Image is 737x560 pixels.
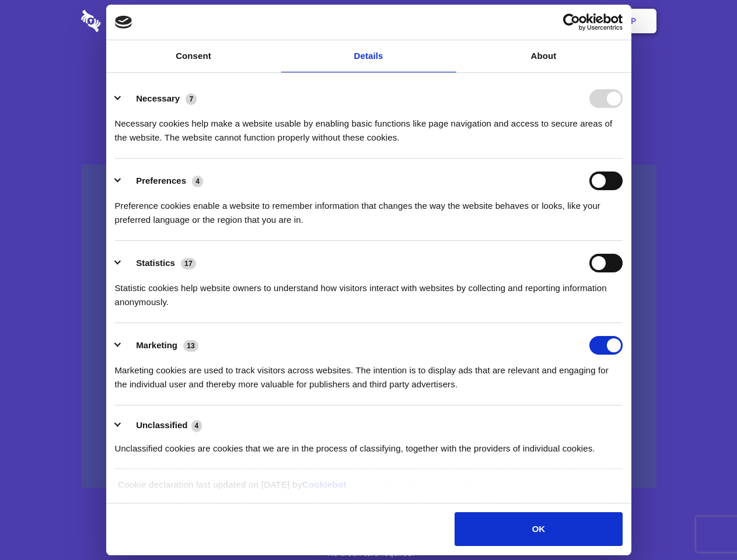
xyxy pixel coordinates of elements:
img: logo-wordmark-white-trans-d4663122ce5f474addd5e946df7df03e33cb6a1c49d2221995e7729f52c070b2.svg [81,10,181,32]
span: 13 [183,340,198,352]
a: Login [529,3,580,39]
label: Preferences [136,176,186,185]
label: Marketing [136,340,177,350]
a: Consent [106,40,281,72]
a: About [456,40,631,72]
label: Statistics [136,258,175,268]
div: Statistic cookies help website owners to understand how visitors interact with websites by collec... [115,272,623,309]
div: Unclassified cookies are cookies that we are in the process of classifying, together with the pro... [115,433,623,456]
button: OK [455,512,622,546]
h4: Auto-redaction of sensitive data, encrypted data sharing and self-destructing private chats. Shar... [81,106,656,145]
a: Wistia video thumbnail [81,164,656,488]
a: Details [281,40,456,72]
button: Marketing (13) [115,336,206,355]
button: Statistics (17) [115,254,204,272]
img: logo [115,16,132,29]
button: Necessary (7) [115,89,204,108]
h1: Eliminate Slack Data Loss. [81,52,656,94]
span: 17 [181,258,196,269]
iframe: Drift Widget Chat Controller [679,502,723,546]
a: Usercentrics Cookiebot - opens in a new window [521,13,623,31]
div: Preference cookies enable a website to remember information that changes the way the website beha... [115,190,623,227]
div: Necessary cookies help make a website usable by enabling basic functions like page navigation and... [115,108,623,145]
span: 4 [192,176,203,187]
span: 7 [186,93,197,105]
button: Unclassified (4) [115,418,209,433]
label: Necessary [136,93,180,103]
a: Pricing [343,3,393,39]
span: 4 [191,420,202,432]
div: Cookie declaration last updated on [DATE] by [109,478,628,501]
a: Cookiebot [302,480,347,489]
div: Marketing cookies are used to track visitors across websites. The intention is to display ads tha... [115,355,623,391]
button: Preferences (4) [115,171,211,190]
a: Contact [473,3,527,39]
